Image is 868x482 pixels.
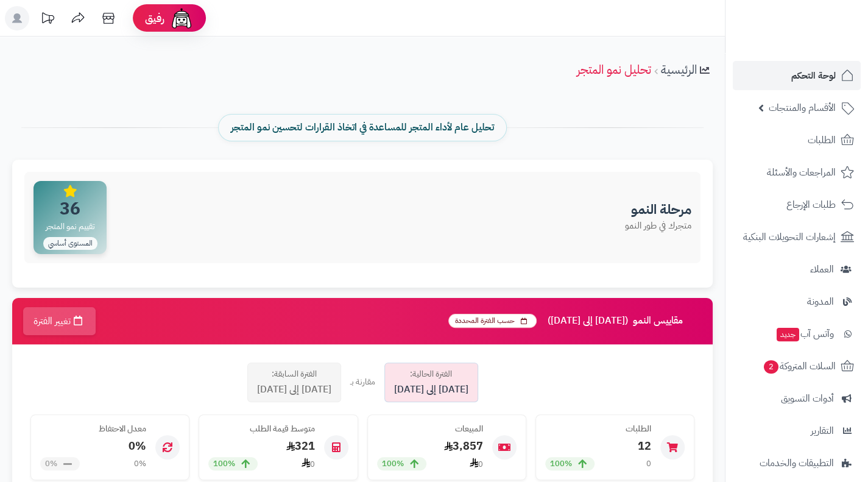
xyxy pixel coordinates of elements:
span: جديد [777,328,799,341]
a: تحديثات المنصة [32,6,63,34]
span: 100% [382,458,404,470]
span: التطبيقات والخدمات [760,455,834,472]
a: لوحة التحكم [733,61,861,90]
a: الطلبات [733,126,861,155]
span: حسب الفترة المحددة [448,314,537,328]
span: [DATE] إلى [DATE] [257,383,331,397]
a: وآتس آبجديد [733,319,861,349]
span: لوحة التحكم [791,67,836,84]
div: مقارنة بـ [350,376,375,388]
span: الأقسام والمنتجات [769,99,836,116]
span: تقييم نمو المتجر [42,220,99,233]
span: 100% [213,458,235,470]
a: أدوات التسويق [733,384,861,413]
img: ai-face.png [169,6,194,30]
a: المراجعات والأسئلة [733,158,861,187]
a: تحليل نمو المتجر [577,60,651,79]
button: تغيير الفترة [23,307,96,335]
span: طلبات الإرجاع [786,196,836,213]
img: logo-2.png [785,18,856,44]
span: 0% [45,458,57,470]
span: المراجعات والأسئلة [767,164,836,181]
span: 2 [763,360,779,374]
p: متجرك في طور النمو [625,219,691,232]
h4: المبيعات [377,424,483,433]
a: العملاء [733,255,861,284]
span: إشعارات التحويلات البنكية [743,229,836,246]
span: الفترة السابقة: [272,368,317,380]
span: تحليل عام لأداء المتجر للمساعدة في اتخاذ القرارات لتحسين نمو المتجر [231,121,494,135]
h3: مرحلة النمو [625,202,691,217]
div: 12 [545,438,651,454]
a: المدونة [733,287,861,316]
span: المستوى أساسي [43,237,97,250]
a: التقارير [733,416,861,445]
span: أدوات التسويق [781,390,834,407]
span: [DATE] إلى [DATE] [394,383,468,397]
span: 36 [42,200,99,218]
a: طلبات الإرجاع [733,190,861,219]
span: العملاء [810,261,834,278]
span: السلات المتروكة [763,358,836,375]
div: 0 [470,458,483,470]
div: 0 [646,458,651,470]
span: التقارير [811,422,834,439]
div: 321 [208,438,314,454]
h4: الطلبات [545,424,651,433]
span: الطلبات [808,132,836,149]
div: 0% [40,438,146,454]
span: 100% [550,458,572,470]
h4: معدل الاحتفاظ [40,424,146,433]
a: التطبيقات والخدمات [733,448,861,478]
a: السلات المتروكة2 [733,352,861,381]
span: المدونة [807,293,834,310]
h3: مقاييس النمو [448,314,704,328]
div: 0% [134,458,146,470]
span: الفترة الحالية: [410,368,452,380]
h4: متوسط قيمة الطلب [208,424,314,433]
a: إشعارات التحويلات البنكية [733,222,861,252]
span: ([DATE] إلى [DATE]) [548,316,628,327]
span: وآتس آب [775,325,834,342]
a: الرئيسية [661,60,697,79]
span: رفيق [145,11,164,26]
div: 3,857 [377,438,483,454]
div: 0 [302,458,315,470]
